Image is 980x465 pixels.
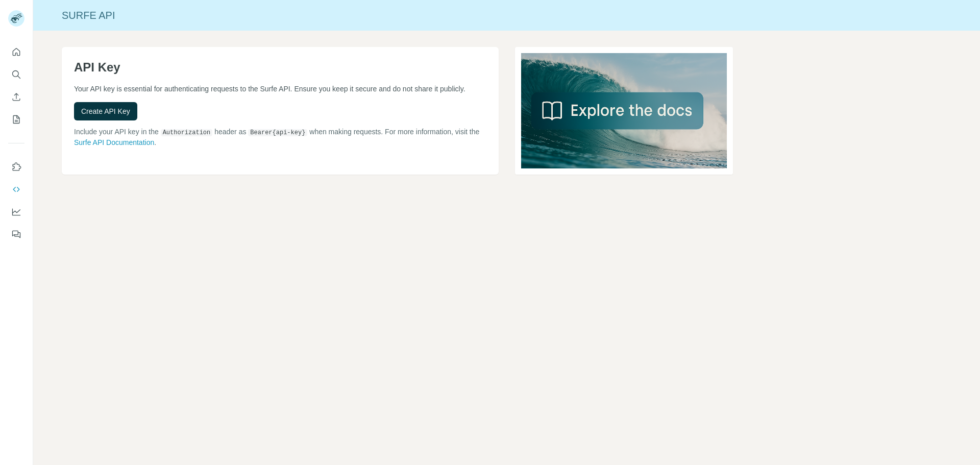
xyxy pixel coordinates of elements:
button: Dashboard [8,203,24,221]
button: Create API Key [74,102,137,120]
code: Bearer {api-key} [248,129,307,136]
p: Your API key is essential for authenticating requests to the Surfe API. Ensure you keep it secure... [74,84,486,94]
div: Surfe API [33,8,980,22]
span: Create API Key [81,106,130,116]
button: Search [8,65,24,84]
button: My lists [8,110,24,129]
a: Surfe API Documentation [74,138,154,146]
h1: API Key [74,59,486,76]
button: Use Surfe API [8,180,24,199]
button: Enrich CSV [8,88,24,106]
button: Quick start [8,43,24,61]
button: Feedback [8,225,24,243]
code: Authorization [161,129,213,136]
button: Use Surfe on LinkedIn [8,158,24,176]
p: Include your API key in the header as when making requests. For more information, visit the . [74,127,486,148]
